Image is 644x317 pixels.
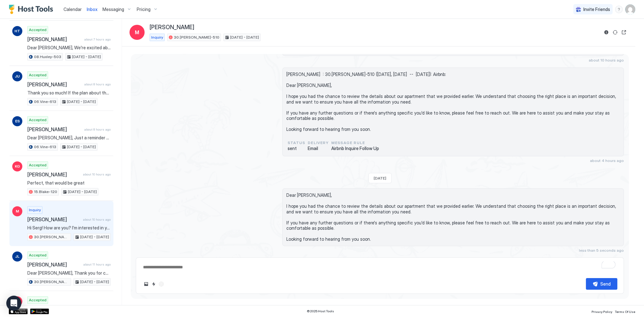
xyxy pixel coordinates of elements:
[331,140,379,146] span: Message Rule
[592,308,612,314] a: Privacy Policy
[34,99,56,105] span: 06.Vine-613
[72,54,101,60] span: [DATE] - [DATE]
[29,252,47,258] span: Accepted
[34,279,69,285] span: 30.[PERSON_NAME]-510
[84,127,111,132] span: about 8 hours ago
[34,189,57,195] span: 15.Blake-120
[6,296,21,311] div: Open Intercom Messenger
[67,144,96,150] span: [DATE] - [DATE]
[27,171,80,178] span: [PERSON_NAME]
[307,309,334,313] span: © 2025 Host Tools
[615,310,635,314] span: Terms Of Use
[142,261,617,273] textarea: To enrich screen reader interactions, please activate Accessibility in Grammarly extension settings
[592,310,612,314] span: Privacy Policy
[14,28,20,34] span: HT
[9,309,28,314] a: App Store
[34,54,61,60] span: 08.Huxley-503
[150,280,157,288] button: Quick reply
[625,4,635,14] div: User profile
[150,24,194,31] span: [PERSON_NAME]
[230,35,259,40] span: [DATE] - [DATE]
[611,29,619,36] button: Sync reservation
[27,36,82,42] span: [PERSON_NAME]
[29,27,47,33] span: Accepted
[579,248,624,253] span: less than 5 seconds ago
[67,99,96,105] span: [DATE] - [DATE]
[34,234,69,240] span: 30.[PERSON_NAME]-510
[84,37,111,41] span: about 7 hours ago
[27,45,111,51] span: Dear [PERSON_NAME], We're excited about your arrival [DATE]! Once you've checked in and settled, ...
[620,29,628,36] button: Open reservation
[135,29,139,36] span: M
[615,308,635,314] a: Terms Of Use
[102,7,124,12] span: Messaging
[27,216,80,223] span: [PERSON_NAME]
[27,270,111,276] span: Dear [PERSON_NAME], Thank you for choosing to stay at our apartment. We hope you’ve enjoyed every...
[288,146,305,151] span: sent
[80,279,109,285] span: [DATE] - [DATE]
[34,144,56,150] span: 06.Vine-613
[174,35,219,40] span: 30.[PERSON_NAME]-510
[15,118,20,124] span: ES
[63,7,82,12] span: Calendar
[29,297,47,303] span: Accepted
[308,140,329,146] span: Delivery
[15,254,19,259] span: JL
[27,126,82,132] span: [PERSON_NAME]
[83,218,111,222] span: about 10 hours ago
[9,5,56,14] a: Host Tools Logo
[15,164,20,169] span: KG
[87,6,97,13] a: Inbox
[615,6,623,13] div: menu
[16,208,19,214] span: M
[29,162,47,168] span: Accepted
[29,117,47,123] span: Accepted
[308,146,329,151] span: Email
[586,278,617,290] button: Send
[63,6,82,13] a: Calendar
[374,176,386,180] span: [DATE]
[27,225,111,231] span: Hi Serg! How are you? I’m interested in your place for [DATE] to [DATE] and was wondering if I co...
[27,81,82,88] span: [PERSON_NAME]
[83,172,111,176] span: about 10 hours ago
[331,146,379,151] span: Airbnb Inquire Follow Up
[590,158,624,163] span: about 4 hours ago
[151,35,163,40] span: Inquiry
[600,281,611,287] div: Send
[137,7,151,12] span: Pricing
[83,262,111,266] span: about 11 hours ago
[84,82,111,86] span: about 8 hours ago
[15,73,20,79] span: JU
[30,309,49,314] a: Google Play Store
[80,234,109,240] span: [DATE] - [DATE]
[27,261,81,268] span: [PERSON_NAME]
[68,189,97,195] span: [DATE] - [DATE]
[29,207,41,213] span: Inquiry
[27,135,111,141] span: Dear [PERSON_NAME], Just a reminder that your check-out is [DATE] before 11 am. 🧳When you check o...
[27,180,111,186] span: Perfect, that would be great
[27,90,111,96] span: Thank you so much! If the plan about the time of arrival will be change, I let you know. See you!
[286,72,620,132] span: [PERSON_NAME] : 30.[PERSON_NAME]-510 ([DATE], [DATE] -- [DATE]): Airbnb: Dear [PERSON_NAME], I ho...
[29,72,47,78] span: Accepted
[603,29,610,36] button: Reservation information
[286,192,620,242] span: Dear [PERSON_NAME], I hope you had the chance to review the details about our apartment that we p...
[142,280,150,288] button: Upload image
[288,140,305,146] span: status
[589,58,624,62] span: about 10 hours ago
[583,7,610,12] span: Invite Friends
[87,7,97,12] span: Inbox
